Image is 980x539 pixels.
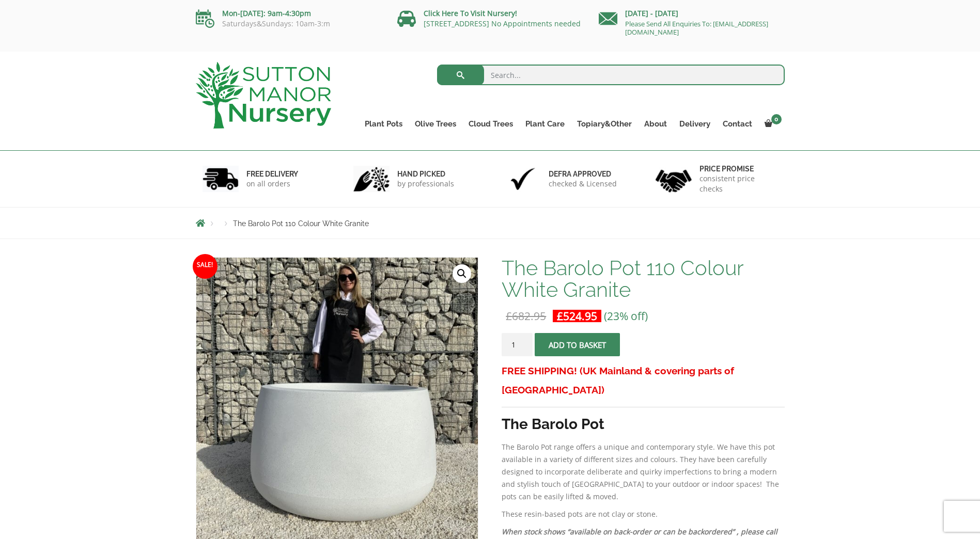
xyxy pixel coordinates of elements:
[453,264,471,283] a: View full-screen image gallery
[557,309,597,323] bdi: 524.95
[353,166,390,192] img: 2.jpg
[519,117,571,131] a: Plant Care
[535,333,620,356] button: Add to basket
[462,117,519,131] a: Cloud Trees
[502,508,784,520] p: These resin-based pots are not clay or stone.
[599,7,785,20] p: [DATE] - [DATE]
[409,117,462,131] a: Olive Trees
[506,309,546,323] bdi: 682.95
[502,441,784,503] p: The Barolo Pot range offers a unique and contemporary style. We have this pot available in a vari...
[196,219,785,227] nav: Breadcrumbs
[549,179,617,189] p: checked & Licensed
[397,179,454,189] p: by professionals
[424,19,581,28] a: [STREET_ADDRESS] No Appointments needed
[571,117,638,131] a: Topiary&Other
[359,117,409,131] a: Plant Pots
[505,166,541,192] img: 3.jpg
[203,166,239,192] img: 1.jpg
[625,19,768,37] a: Please Send All Enquiries To: [EMAIL_ADDRESS][DOMAIN_NAME]
[193,254,217,279] span: Sale!
[502,257,784,300] h1: The Barolo Pot 110 Colour White Granite
[502,333,533,356] input: Product quantity
[246,169,298,179] h6: FREE DELIVERY
[196,20,382,28] p: Saturdays&Sundays: 10am-3:m
[196,7,382,20] p: Mon-[DATE]: 9am-4:30pm
[699,164,778,173] h6: Price promise
[437,65,785,85] input: Search...
[673,117,717,131] a: Delivery
[196,62,331,129] img: logo
[771,114,782,124] span: 0
[656,163,692,195] img: 4.jpg
[549,169,617,179] h6: Defra approved
[557,309,563,323] span: £
[758,117,785,131] a: 0
[424,8,517,18] a: Click Here To Visit Nursery!
[233,219,369,228] span: The Barolo Pot 110 Colour White Granite
[502,416,604,433] strong: The Barolo Pot
[502,361,784,400] h3: FREE SHIPPING! (UK Mainland & covering parts of [GEOGRAPHIC_DATA])
[246,179,298,189] p: on all orders
[196,258,478,539] img: The Barolo Pot 110 Colour White Granite - IMG 8125 scaled
[699,173,778,194] p: consistent price checks
[638,117,673,131] a: About
[506,309,512,323] span: £
[717,117,758,131] a: Contact
[604,309,648,323] span: (23% off)
[397,169,454,179] h6: hand picked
